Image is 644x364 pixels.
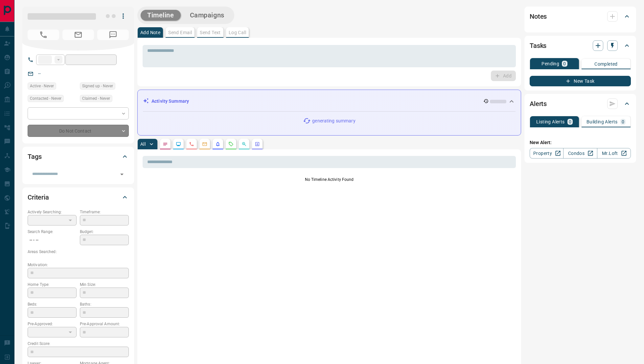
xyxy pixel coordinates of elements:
div: Activity Summary [143,95,516,107]
p: Budget: [80,229,129,235]
button: Timeline [141,10,181,21]
p: 0 [563,61,566,66]
a: -- [38,71,41,76]
svg: Emails [202,141,207,147]
p: Areas Searched: [28,249,129,255]
p: Motivation: [28,262,129,268]
h2: Notes [530,11,547,22]
a: Property [530,148,563,159]
p: Timeframe: [80,209,129,215]
span: Active - Never [30,83,54,89]
div: Do Not Contact [28,125,129,137]
p: 0 [569,119,571,124]
button: Campaigns [183,10,231,21]
svg: Listing Alerts [215,141,220,147]
h2: Tags [28,151,41,162]
a: Condos [563,148,597,159]
p: Pending [541,61,559,66]
a: Mr.Loft [597,148,631,159]
svg: Agent Actions [255,141,260,147]
p: No Timeline Activity Found [143,177,516,182]
p: New Alert: [530,139,631,146]
h2: Tasks [530,40,546,51]
div: Tasks [530,38,631,54]
p: generating summary [312,118,355,124]
button: New Task [530,76,631,86]
span: No Email [62,30,94,40]
p: Activity Summary [151,98,189,105]
span: Signed up - Never [82,83,113,89]
span: Claimed - Never [82,95,110,102]
p: Baths: [80,301,129,307]
p: Beds: [28,301,77,307]
p: Min Size: [80,282,129,288]
p: Completed [594,62,618,66]
p: Search Range: [28,229,77,235]
svg: Calls [189,141,194,147]
svg: Opportunities [241,141,247,147]
div: Notes [530,9,631,24]
p: Actively Searching: [28,209,77,215]
p: Pre-Approval Amount: [80,321,129,327]
p: 0 [622,119,624,124]
p: Pre-Approved: [28,321,77,327]
div: Criteria [28,189,129,205]
div: Tags [28,149,129,164]
h2: Alerts [530,98,547,109]
h2: Criteria [28,192,49,203]
p: Building Alerts [586,119,618,124]
svg: Notes [163,141,168,147]
p: Credit Score: [28,341,129,347]
span: No Number [97,30,129,40]
p: Listing Alerts [536,119,565,124]
p: All [140,142,146,146]
p: Add Note [140,30,160,35]
svg: Lead Browsing Activity [176,141,181,147]
p: Home Type: [28,282,77,288]
button: Open [117,170,126,179]
span: No Number [28,30,59,40]
span: Contacted - Never [30,95,61,102]
p: -- - -- [28,235,77,246]
svg: Requests [228,141,234,147]
div: Alerts [530,96,631,112]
